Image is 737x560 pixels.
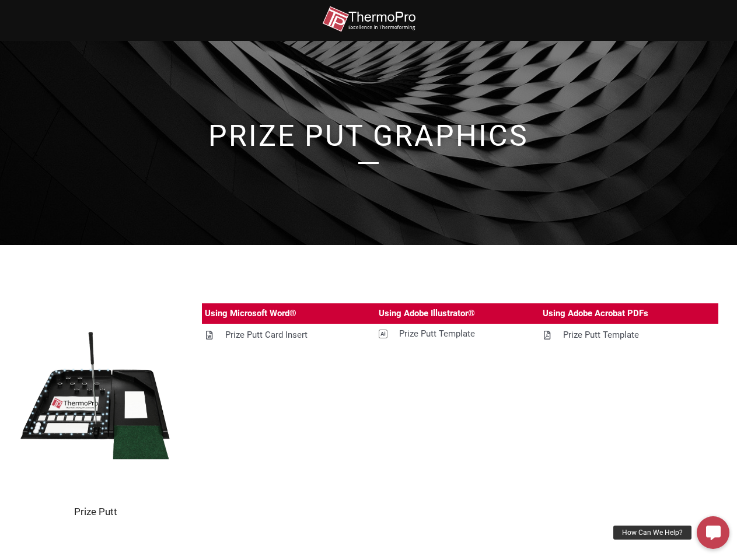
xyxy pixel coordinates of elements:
a: Prize Putt Card Insert [202,325,376,345]
div: How Can We Help? [613,526,691,540]
div: Using Microsoft Word® [205,306,296,321]
div: Prize Putt Card Insert [225,328,308,342]
div: Prize Putt Template [399,327,475,341]
a: Prize Putt Template [540,325,718,345]
a: Prize Putt Template [376,324,540,344]
div: Prize Putt Template [563,328,639,342]
div: Using Adobe Illustrator® [379,306,475,321]
h1: Prize Put Graphics [36,121,701,150]
div: Using Adobe Acrobat PDFs [543,306,648,321]
h2: Prize Putt [19,505,173,518]
img: thermopro-logo-non-iso [322,6,415,32]
a: How Can We Help? [697,516,729,549]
